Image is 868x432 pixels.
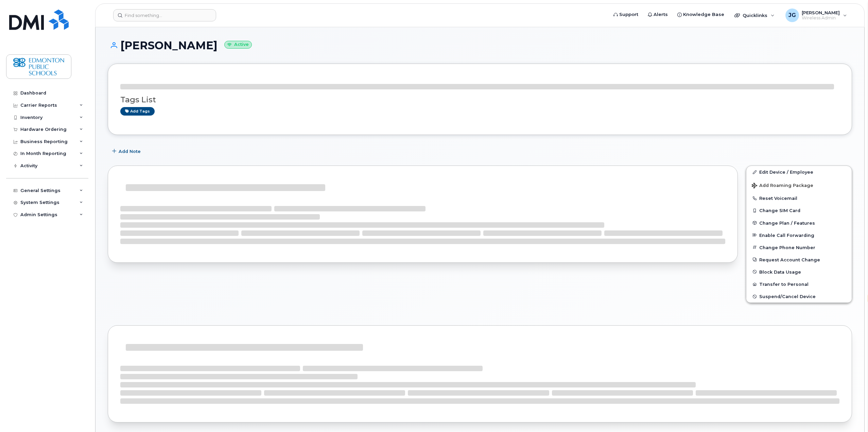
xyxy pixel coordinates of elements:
button: Suspend/Cancel Device [746,290,852,303]
button: Change Plan / Features [746,217,852,229]
button: Add Roaming Package [746,178,852,192]
button: Enable Call Forwarding [746,229,852,241]
button: Change SIM Card [746,204,852,217]
button: Request Account Change [746,254,852,266]
span: Suspend/Cancel Device [759,294,816,299]
span: Add Note [119,148,141,155]
h3: Tags List [120,96,839,104]
small: Active [224,41,252,49]
button: Change Phone Number [746,241,852,254]
span: Change Plan / Features [759,220,815,225]
button: Reset Voicemail [746,192,852,204]
span: Enable Call Forwarding [759,232,814,238]
a: Add tags [120,107,155,116]
button: Block Data Usage [746,266,852,278]
span: Add Roaming Package [752,183,813,189]
a: Edit Device / Employee [746,166,852,178]
button: Transfer to Personal [746,278,852,290]
h1: [PERSON_NAME] [108,39,852,51]
button: Add Note [108,145,146,157]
